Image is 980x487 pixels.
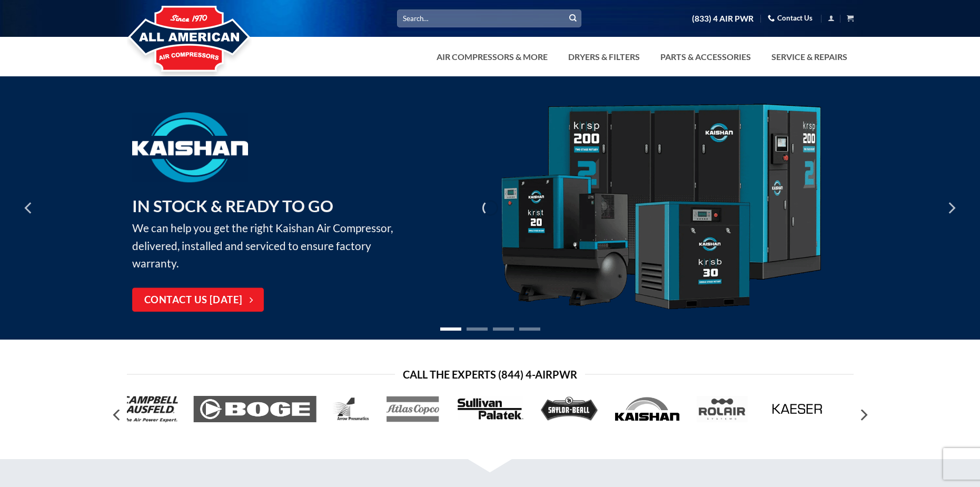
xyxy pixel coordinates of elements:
[565,11,581,26] button: Submit
[19,182,38,234] button: Previous
[397,9,581,27] input: Search…
[430,46,554,67] a: Air Compressors & More
[654,46,757,67] a: Parts & Accessories
[847,12,854,25] a: View cart
[403,366,577,383] span: Call the Experts (844) 4-AirPwr
[765,46,854,67] a: Service & Repairs
[132,193,409,272] p: We can help you get the right Kaishan Air Compressor, delivered, installed and serviced to ensure...
[440,327,461,331] li: Page dot 1
[692,9,754,28] a: (833) 4 AIR PWR
[493,327,514,331] li: Page dot 3
[132,112,248,182] img: Kaishan
[498,104,824,313] img: Kaishan
[132,288,264,312] a: Contact Us [DATE]
[132,196,333,216] strong: IN STOCK & READY TO GO
[467,327,488,331] li: Page dot 2
[108,405,127,425] button: Previous
[768,10,813,26] a: Contact Us
[942,182,961,234] button: Next
[854,405,873,425] button: Next
[144,293,243,308] span: Contact Us [DATE]
[828,12,835,25] a: Login
[519,327,540,331] li: Page dot 4
[562,46,646,67] a: Dryers & Filters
